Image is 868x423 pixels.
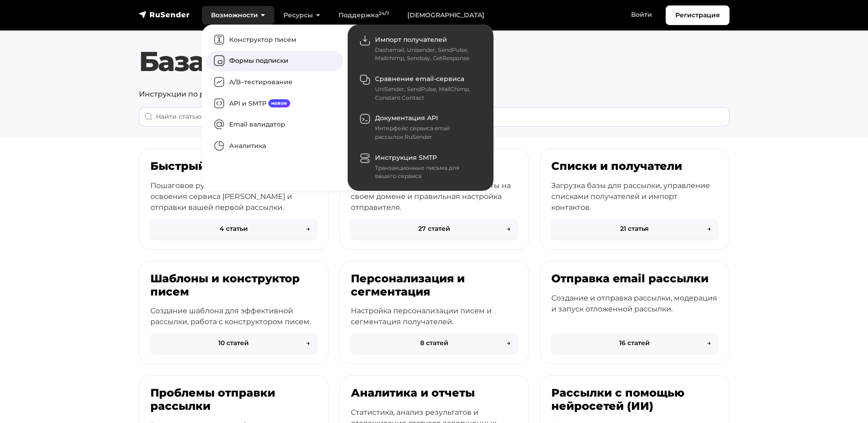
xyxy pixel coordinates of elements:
a: Быстрый старт в RuSender Пошаговое руководство для быстрого освоения сервиса [PERSON_NAME] и отпр... [139,148,329,250]
a: Персонализация и сегментация Настройка персонализации писем и сегментация получателей. 8 статей→ [339,261,529,365]
p: Пошаговое руководство для быстрого освоения сервиса [PERSON_NAME] и отправки вашей первой рассылки. [150,180,317,213]
button: 4 статьи→ [150,219,317,239]
span: → [306,338,310,348]
div: Интерфейс сервиса email рассылок RuSender [375,124,478,141]
button: 21 статья→ [551,219,718,239]
a: Шаблоны и конструктор писем Создание шаблона для эффективной рассылки, работа с конструктором пис... [139,261,329,365]
h3: Отправка email рассылки [551,272,718,285]
span: → [306,224,310,234]
a: Возможности [202,6,274,25]
p: Настройка персонализации писем и сегментация получателей. [351,306,518,327]
div: Транзакционные письма для вашего сервиса [375,164,478,181]
a: API и SMTPновое [206,93,343,114]
span: новое [268,99,291,107]
h3: Списки и получатели [551,160,718,173]
a: Аналитика [206,135,343,157]
h3: Шаблоны и конструктор писем [150,272,317,299]
span: Инструкция SMTP [375,153,437,162]
h3: Персонализация и сегментация [351,272,518,299]
p: Верификация домена, создание почты на своем домене и правильная настройка отправителя. [351,180,518,213]
a: Поддержка24/7 [329,6,398,25]
button: 16 статей→ [551,333,718,353]
p: Загрузка базы для рассылки, управление списками получателей и импорт контактов. [551,180,718,213]
input: When autocomplete results are available use up and down arrows to review and enter to go to the d... [139,107,729,127]
a: Email валидатор [206,114,343,136]
a: Инструкция SMTP Транзакционные письма для вашего сервиса [352,147,489,186]
span: Сравнение email-сервиса [375,75,464,83]
h1: База знаний [139,45,729,78]
span: Документация API [375,114,438,122]
a: Конструктор писем [206,29,343,51]
a: Сравнение email-сервиса UniSender, SendPulse, MailChimp, Constant Contact [352,68,489,107]
p: Инструкции по работе в сервисе RuSender [139,89,729,100]
p: Создание и отправка рассылки, модерация и запуск отложенной рассылки. [551,293,718,315]
a: Импорт получателей Dashamail, Unisender, SendPulse, Mailchimp, Sendsay, GetResponse [352,29,489,68]
h3: Аналитика и отчеты [351,387,518,400]
span: → [707,338,711,348]
sup: 24/7 [379,10,389,16]
a: Домены и отправители Верификация домена, создание почты на своем домене и правильная настройка от... [339,148,529,250]
div: Dashamail, Unisender, SendPulse, Mailchimp, Sendsay, GetResponse [375,46,478,63]
div: UniSender, SendPulse, MailChimp, Constant Contact [375,85,478,102]
a: Списки и получатели Загрузка базы для рассылки, управление списками получателей и импорт контакто... [540,148,729,250]
h3: Быстрый старт в RuSender [150,160,317,173]
a: Отправка email рассылки Создание и отправка рассылки, модерация и запуск отложенной рассылки. 16 ... [540,261,729,365]
a: Формы подписки [206,51,343,72]
h3: Рассылки с помощью нейросетей (ИИ) [551,387,718,413]
h3: Проблемы отправки рассылки [150,387,317,413]
span: → [707,224,711,234]
a: Документация API Интерфейс сервиса email рассылок RuSender [352,108,489,147]
button: 10 статей→ [150,333,317,353]
a: Ресурсы [274,6,329,25]
p: Создание шаблона для эффективной рассылки, работа с конструктором писем. [150,306,317,327]
span: Импорт получателей [375,36,447,44]
img: Поиск [144,112,153,121]
a: A/B–тестирование [206,71,343,93]
a: Регистрация [666,5,729,25]
img: RuSender [139,10,190,19]
a: [DEMOGRAPHIC_DATA] [398,6,493,25]
button: 27 статей→ [351,219,518,239]
button: 8 статей→ [351,333,518,353]
span: → [507,338,510,348]
span: → [507,224,510,234]
a: Войти [622,5,661,24]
